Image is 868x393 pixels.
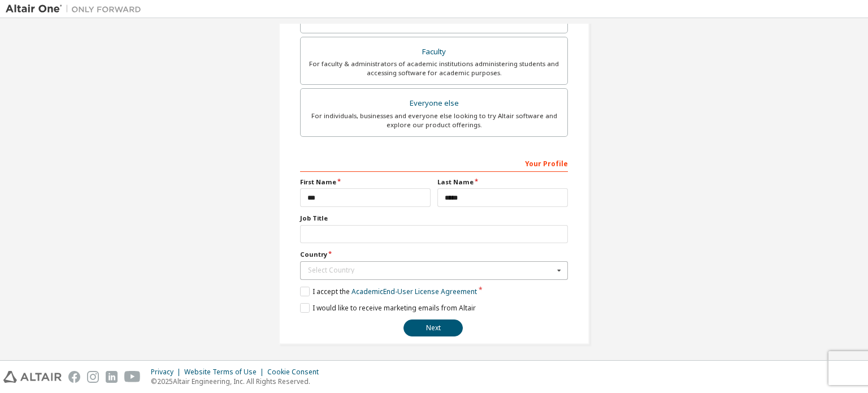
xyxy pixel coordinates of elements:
[300,250,568,259] label: Country
[300,178,431,187] label: First Name
[403,319,463,336] button: Next
[307,59,561,77] div: For faculty & administrators of academic institutions administering students and accessing softwa...
[267,368,325,377] div: Cookie Consent
[87,371,99,383] img: instagram.svg
[300,214,568,223] label: Job Title
[437,178,568,187] label: Last Name
[151,377,325,386] p: © 2025 Altair Engineering, Inc. All Rights Reserved.
[351,287,477,296] a: Academic End-User License Agreement
[124,371,141,383] img: youtube.svg
[3,371,62,383] img: altair_logo.svg
[300,154,568,172] div: Your Profile
[6,3,147,15] img: Altair One
[68,371,80,383] img: facebook.svg
[106,371,118,383] img: linkedin.svg
[308,267,554,274] div: Select Country
[151,368,184,377] div: Privacy
[184,368,267,377] div: Website Terms of Use
[307,96,561,111] div: Everyone else
[300,287,477,296] label: I accept the
[307,111,561,129] div: For individuals, businesses and everyone else looking to try Altair software and explore our prod...
[300,303,476,313] label: I would like to receive marketing emails from Altair
[307,44,561,60] div: Faculty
